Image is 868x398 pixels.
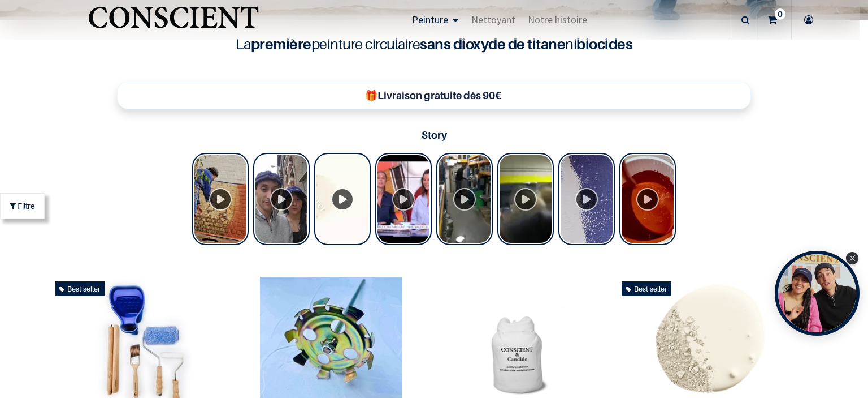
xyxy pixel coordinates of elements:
[18,200,35,212] span: Filtre
[576,35,632,53] b: biocides
[412,13,448,26] span: Peinture
[775,251,860,336] div: Open Tolstoy
[775,251,860,336] div: Tolstoy bubble widget
[622,281,671,296] div: Best seller
[528,13,587,26] span: Notre histoire
[365,89,501,101] b: 🎁Livraison gratuite dès 90€
[775,8,785,20] sup: 0
[251,35,311,53] b: première
[192,153,676,247] div: Tolstoy Stories
[471,13,515,26] span: Nettoyant
[846,252,858,264] div: Close Tolstoy widget
[775,251,860,336] div: Open Tolstoy widget
[420,35,565,53] b: sans dioxyde de titane
[55,281,105,296] div: Best seller
[208,33,660,55] h4: La peinture circulaire ni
